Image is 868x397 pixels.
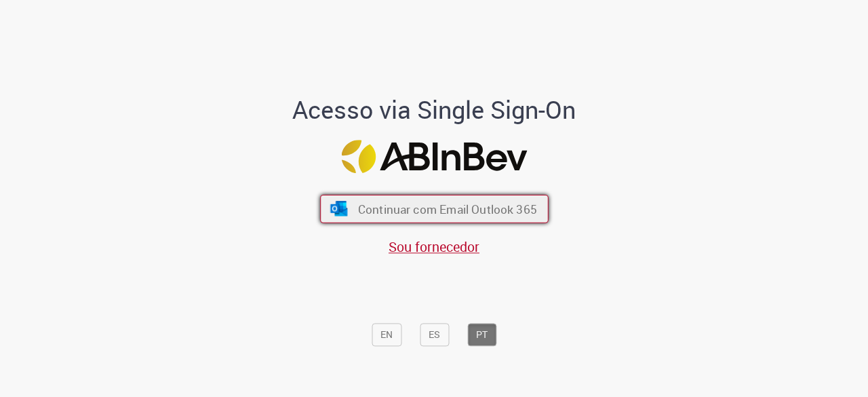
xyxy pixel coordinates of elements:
h1: Acesso via Single Sign-On [246,97,623,124]
img: Logo ABInBev [341,140,527,173]
button: ícone Azure/Microsoft 360 Continuar com Email Outlook 365 [320,195,549,223]
a: Sou fornecedor [389,238,479,256]
button: ES [420,324,449,347]
button: PT [467,324,496,347]
button: EN [372,324,401,347]
span: Continuar com Email Outlook 365 [357,202,536,217]
img: ícone Azure/Microsoft 360 [329,202,349,216]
